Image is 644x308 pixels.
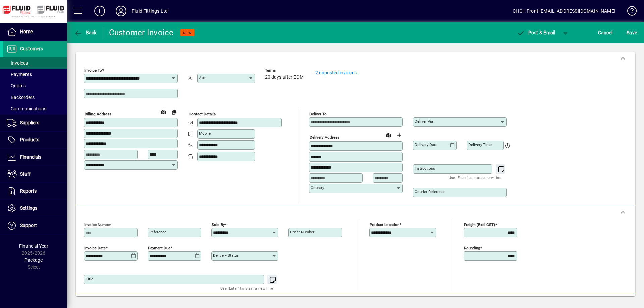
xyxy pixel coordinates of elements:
mat-label: Freight (excl GST) [464,222,495,227]
button: Save [625,26,639,39]
button: Profile [110,5,132,17]
mat-label: Delivery time [468,142,492,147]
mat-label: Deliver To [309,112,327,116]
button: Copy to Delivery address [169,107,179,117]
div: Customer Invoice [109,27,174,38]
span: Products [20,137,39,142]
a: Invoices [3,57,67,69]
mat-label: Product location [370,222,399,227]
span: Invoices [7,60,28,66]
a: Financials [3,149,67,166]
mat-label: Courier Reference [415,189,445,194]
span: Quotes [7,83,26,88]
a: Quotes [3,80,67,91]
mat-label: Delivery date [415,142,437,147]
mat-label: Deliver via [415,119,433,124]
button: Add [89,5,110,17]
a: Suppliers [3,115,67,131]
mat-hint: Use 'Enter' to start a new line [220,284,273,292]
span: 20 days after EOM [265,75,304,80]
mat-label: Sold by [212,222,225,227]
span: Support [20,223,37,228]
span: Payments [7,72,32,77]
span: Settings [20,205,37,211]
span: Communications [7,106,46,111]
span: S [627,30,629,35]
mat-label: Title [86,276,93,281]
span: Terms [265,68,305,73]
mat-label: Invoice date [84,246,106,250]
a: Knowledge Base [622,1,636,23]
span: ave [627,27,637,38]
a: Payments [3,69,67,80]
a: Staff [3,166,67,183]
mat-label: Delivery status [213,253,239,258]
button: Cancel [596,26,614,39]
span: Package [24,257,43,263]
a: Support [3,217,67,234]
mat-label: Payment due [148,246,170,250]
span: NEW [183,30,192,35]
span: Financials [20,154,41,160]
span: Backorders [7,95,35,100]
a: Reports [3,183,67,200]
a: Communications [3,103,67,114]
a: View on map [383,130,394,140]
span: Staff [20,171,31,177]
span: Suppliers [20,120,39,125]
a: Backorders [3,91,67,103]
a: View on map [158,106,169,117]
span: Customers [20,46,43,51]
span: Back [74,30,97,35]
mat-label: Rounding [464,246,480,250]
mat-label: Mobile [199,131,211,136]
div: CHCH Front [EMAIL_ADDRESS][DOMAIN_NAME] [513,6,615,16]
span: ost & Email [517,30,555,35]
mat-hint: Use 'Enter' to start a new line [449,174,501,181]
span: P [528,30,531,35]
mat-label: Attn [199,75,206,80]
mat-label: Invoice To [84,68,102,73]
span: Cancel [598,27,613,38]
mat-label: Order number [290,230,314,234]
button: Back [72,26,98,39]
div: Fluid Fittings Ltd [132,6,168,16]
button: Post & Email [513,26,559,39]
a: Products [3,132,67,148]
a: Settings [3,200,67,217]
mat-label: Reference [149,230,166,234]
span: Financial Year [19,243,48,249]
button: Choose address [394,130,405,141]
a: Home [3,23,67,40]
app-page-header-button: Back [67,26,104,39]
a: 2 unposted invoices [315,70,357,75]
mat-label: Instructions [415,166,435,171]
mat-label: Invoice number [84,222,111,227]
span: Reports [20,188,37,194]
mat-label: Country [311,185,324,190]
span: Home [20,29,33,34]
